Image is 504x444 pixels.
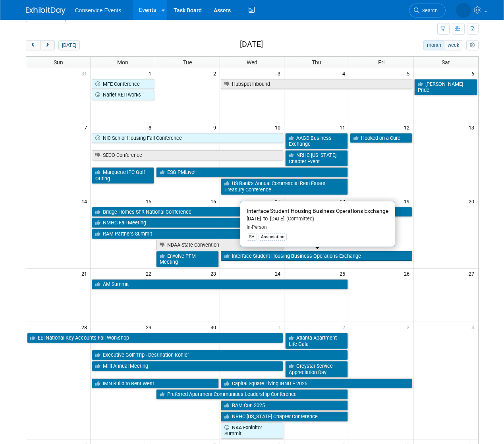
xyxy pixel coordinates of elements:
[156,389,348,400] a: Preferred Apartment Communities Leadership Conference
[240,40,263,49] h2: [DATE]
[471,322,478,332] span: 4
[444,40,462,50] button: week
[156,251,219,267] a: Envolve PFM Meeting
[27,333,284,343] a: EEI National Key Accounts Fall Workshop
[221,411,348,422] a: NRHC [US_STATE] Chapter Conference
[403,268,413,278] span: 26
[81,322,91,332] span: 28
[378,59,384,66] span: Fri
[468,122,478,132] span: 13
[81,68,91,78] span: 31
[274,268,284,278] span: 24
[403,196,413,206] span: 19
[117,59,128,66] span: Mon
[247,234,257,241] div: SH
[442,59,450,66] span: Sat
[221,378,413,389] a: Capital Square Living IGNITE 2025
[247,59,257,66] span: Wed
[285,133,348,149] a: AAGD Business Exchange
[145,268,155,278] span: 22
[54,59,63,66] span: Sun
[339,196,349,206] span: 18
[26,40,41,50] button: prev
[92,279,348,290] a: AM Summit
[339,122,349,132] span: 11
[406,322,413,332] span: 3
[274,122,284,132] span: 10
[81,196,91,206] span: 14
[212,122,220,132] span: 9
[210,322,220,332] span: 30
[277,68,284,78] span: 3
[277,322,284,332] span: 1
[148,68,155,78] span: 1
[92,79,154,89] a: MFE Conference
[92,90,154,100] a: Nariet REITworks
[247,208,388,214] span: Interface Student Housing Business Operations Exchange
[92,350,348,360] a: Executive Golf Trip - Destination Kohler
[81,268,91,278] span: 21
[212,68,220,78] span: 2
[92,378,219,389] a: IMN Build to Rent West
[221,400,348,411] a: BAM Con 2025
[156,167,348,178] a: ESG PMLive!
[468,268,478,278] span: 27
[145,196,155,206] span: 15
[156,240,283,250] a: NDAA State Convention
[221,79,413,89] a: Hubspot Inbound
[285,361,348,377] a: Greystar Service Appreciation Day
[247,224,267,230] span: In-Person
[26,7,66,15] img: ExhibitDay
[471,68,478,78] span: 6
[75,7,122,14] span: Conservice Events
[342,68,349,78] span: 4
[210,196,220,206] span: 16
[40,40,55,50] button: next
[284,216,314,222] span: (Committed)
[470,43,475,48] i: Personalize Calendar
[350,133,413,143] a: Hooked on a Cure
[92,361,284,371] a: MHI Annual Meeting
[409,4,446,17] a: Search
[312,59,321,66] span: Thu
[221,251,413,261] a: Interface Student Housing Business Operations Exchange
[339,268,349,278] span: 25
[92,150,284,160] a: SECO Conference
[92,207,284,217] a: Bridge Homes SFR National Conference
[456,3,471,18] img: Amiee Griffey
[406,68,413,78] span: 5
[414,79,477,95] a: [PERSON_NAME] Pride
[183,59,192,66] span: Tue
[92,218,284,228] a: NMHC Fall Meeting
[420,8,438,14] span: Search
[468,196,478,206] span: 20
[148,122,155,132] span: 8
[423,40,444,50] button: month
[221,423,284,439] a: NAA Exhibitor Summit
[145,322,155,332] span: 29
[466,40,478,50] button: myCustomButton
[342,322,349,332] span: 2
[285,150,348,166] a: NRHC [US_STATE] Chapter Event
[403,122,413,132] span: 12
[247,216,388,222] div: [DATE] to [DATE]
[92,229,284,239] a: RAM Partners Summit
[92,167,154,183] a: Marquette IPC Golf Outing
[221,178,348,195] a: US Bank’s Annual Commercial Real Estate Treasury Conference
[285,333,348,349] a: Atlanta Apartment Life Gala
[259,234,287,241] div: Association
[210,268,220,278] span: 23
[92,133,284,143] a: NIC Senior Housing Fall Conference
[58,40,79,50] button: [DATE]
[274,196,284,206] span: 17
[83,122,91,132] span: 7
